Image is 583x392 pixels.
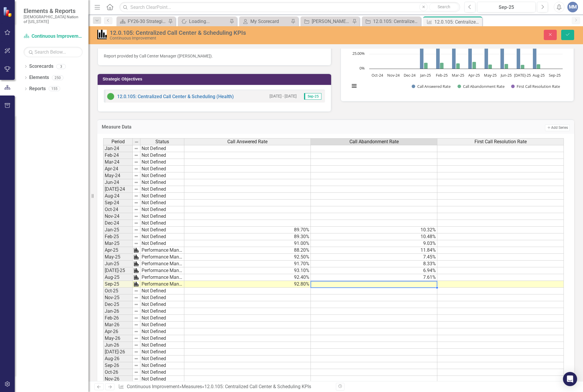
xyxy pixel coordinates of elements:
path: Aug-25, 7.61. Call Abandonment Rate. [536,64,540,69]
img: 8DAGhfEEPCf229AAAAAElFTkSuQmCC [134,173,139,178]
td: May-26 [103,335,133,342]
td: Oct-25 [103,288,133,294]
img: 8DAGhfEEPCf229AAAAAElFTkSuQmCC [134,207,139,212]
td: [DATE]-26 [103,349,133,355]
div: FY26-30 Strategic Plan [128,18,167,25]
div: 3 [56,64,66,69]
td: Not Defined [140,369,184,376]
span: Elements & Reports [24,7,83,14]
td: Aug-26 [103,355,133,362]
td: Nov-25 [103,294,133,301]
button: Search [429,3,459,11]
input: Search ClearPoint... [119,2,460,12]
td: Sep-26 [103,362,133,369]
td: Not Defined [140,322,184,328]
a: Scorecards [29,63,53,70]
td: Not Defined [140,159,184,166]
text: Aug-25 [532,73,544,78]
button: Show Call Abandonment Rate [457,84,505,89]
td: Not Defined [140,308,184,315]
img: Tm0czyi0d3z6KbMvzUvpfTW2q1jaz45CuN2C4x9rtfABtMFvAAn+ByuUVLYSwAAAABJRU5ErkJggg== [134,255,139,259]
td: Not Defined [140,335,184,342]
td: May-24 [103,172,133,179]
h3: Strategic Objectives [103,77,328,81]
input: Search Below... [24,47,83,57]
text: Nov-24 [387,73,400,78]
text: 0% [359,65,365,71]
td: Performance Management [140,247,184,254]
text: Feb-25 [436,73,448,78]
img: 8DAGhfEEPCf229AAAAAElFTkSuQmCC [134,350,139,354]
text: May-25 [484,73,496,78]
img: 8DAGhfEEPCf229AAAAAElFTkSuQmCC [134,363,139,368]
img: Tm0czyi0d3z6KbMvzUvpfTW2q1jaz45CuN2C4x9rtfABtMFvAAn+ByuUVLYSwAAAABJRU5ErkJggg== [134,261,139,266]
path: Jan-25, 10.32. Call Abandonment Rate. [424,62,428,69]
span: Sep-25 [304,93,321,100]
a: Continuous Improvement [24,33,83,40]
td: Not Defined [140,213,184,220]
a: My Scorecard [241,18,289,25]
td: Not Defined [140,227,184,233]
img: 8DAGhfEEPCf229AAAAAElFTkSuQmCC [134,200,139,205]
img: Tm0czyi0d3z6KbMvzUvpfTW2q1jaz45CuN2C4x9rtfABtMFvAAn+ByuUVLYSwAAAABJRU5ErkJggg== [134,275,139,280]
td: Aug-25 [103,274,133,281]
td: 92.40% [184,274,311,281]
a: 12.0.105: Centralized Call Center & Scheduling (Health) [117,94,234,99]
img: 8DAGhfEEPCf229AAAAAElFTkSuQmCC [134,322,139,327]
td: [DATE]-24 [103,186,133,193]
img: 8DAGhfEEPCf229AAAAAElFTkSuQmCC [134,228,139,232]
span: Call Abandonment Rate [349,139,399,144]
text: [DATE]-25 [514,73,531,78]
img: 8DAGhfEEPCf229AAAAAElFTkSuQmCC [134,221,139,225]
td: 89.30% [184,233,311,240]
td: Not Defined [140,301,184,308]
div: 155 [49,86,60,91]
img: 8DAGhfEEPCf229AAAAAElFTkSuQmCC [134,167,139,171]
td: Not Defined [140,355,184,362]
td: Not Defined [140,342,184,349]
img: 8DAGhfEEPCf229AAAAAElFTkSuQmCC [134,295,139,300]
td: Not Defined [140,220,184,227]
path: Jul-25, 6.94. Call Abandonment Rate. [520,65,524,69]
a: Loading... [179,18,228,25]
a: FY26-30 Strategic Plan [118,18,167,25]
img: 8DAGhfEEPCf229AAAAAElFTkSuQmCC [134,309,139,314]
img: 8DAGhfEEPCf229AAAAAElFTkSuQmCC [134,241,139,246]
td: [DATE]-25 [103,267,133,274]
td: 92.80% [184,281,311,288]
span: Period [111,139,125,144]
td: Jun-26 [103,342,133,349]
a: [PERSON_NAME] SO's [302,18,351,25]
td: Not Defined [140,206,184,213]
td: Performance Management [140,261,184,267]
div: Chart. Highcharts interactive chart. [347,7,568,95]
text: Dec-24 [403,73,416,78]
span: Search [438,4,450,9]
td: Not Defined [140,288,184,294]
td: Not Defined [140,172,184,179]
td: Sep-24 [103,200,133,206]
div: 250 [52,75,63,80]
p: Report provided by Call Center Manager ([PERSON_NAME]). [104,53,325,59]
div: Open Intercom Messenger [563,372,577,386]
td: Dec-24 [103,220,133,227]
td: 91.00% [184,240,311,247]
small: [DATE] - [DATE] [270,93,297,99]
button: Sep-25 [477,2,536,12]
td: Not Defined [140,186,184,193]
td: Performance Management [140,254,184,261]
text: Sep-25 [548,73,560,78]
button: MM [567,2,578,12]
td: Jan-26 [103,308,133,315]
span: First Call Resolution Rate [474,139,527,144]
td: 9.03% [311,240,437,247]
button: Show First Call Resolution Rate [511,84,560,89]
div: [PERSON_NAME] SO's [312,18,351,25]
path: Mar-25, 9.03. Call Abandonment Rate. [456,63,460,69]
td: Nov-24 [103,213,133,220]
td: Sep-25 [103,281,133,288]
td: 91.70% [184,261,311,267]
text: Mar-25 [451,73,464,78]
td: Feb-24 [103,152,133,159]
